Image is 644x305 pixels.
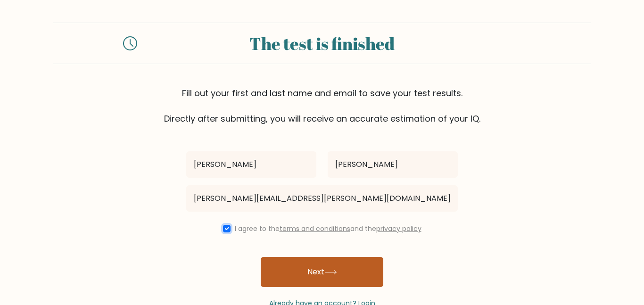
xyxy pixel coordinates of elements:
[149,31,495,56] div: The test is finished
[235,224,421,233] label: I agree to the and the
[53,87,591,125] div: Fill out your first and last name and email to save your test results. Directly after submitting,...
[280,224,350,233] a: terms and conditions
[186,185,458,212] input: Email
[328,151,458,178] input: Last name
[186,151,316,178] input: First name
[376,224,421,233] a: privacy policy
[261,257,383,287] button: Next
